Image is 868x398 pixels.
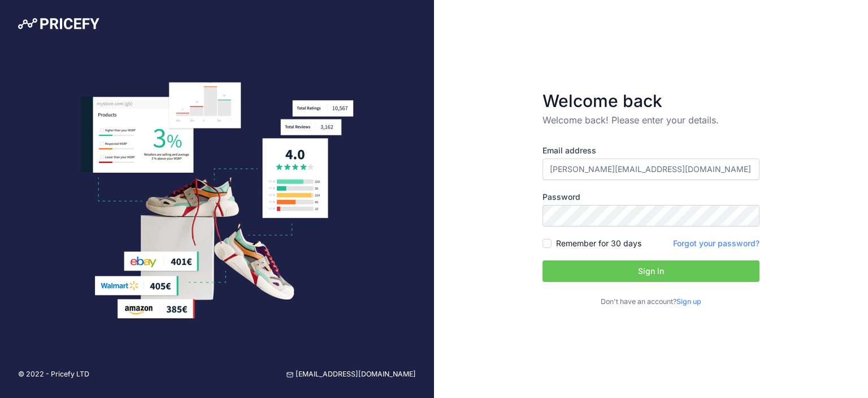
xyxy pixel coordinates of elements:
[542,145,759,156] label: Email address
[287,369,416,380] a: [EMAIL_ADDRESS][DOMAIN_NAME]
[542,91,759,111] h3: Welcome back
[676,297,701,306] a: Sign up
[542,260,759,282] button: Sign in
[542,191,759,203] label: Password
[673,238,759,248] a: Forgot your password?
[542,113,759,127] p: Welcome back! Please enter your details.
[18,18,99,29] img: Pricefy
[18,369,89,380] p: © 2022 - Pricefy LTD
[542,159,759,180] input: Enter your email
[542,297,759,307] p: Don't have an account?
[556,238,641,249] label: Remember for 30 days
